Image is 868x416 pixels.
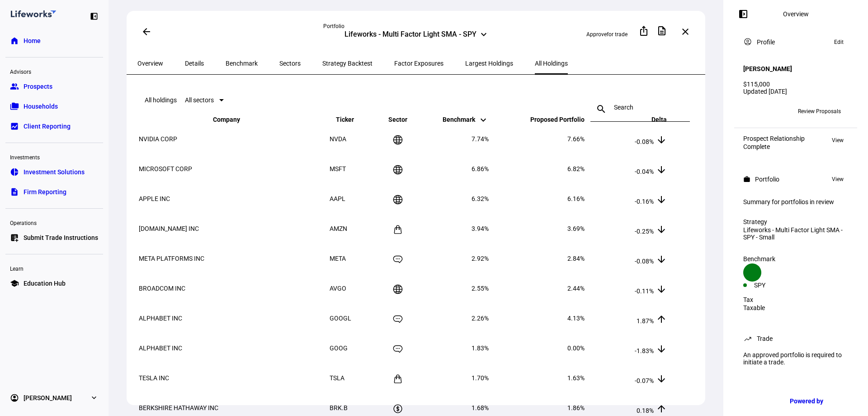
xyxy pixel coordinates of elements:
eth-data-table-title: All holdings [145,96,177,104]
span: Firm Reporting [24,187,66,196]
mat-icon: arrow_downward [656,373,667,384]
span: 1.70% [472,374,489,382]
span: Largest Holdings [465,60,513,67]
span: All sectors [185,96,214,104]
span: 1.83% [472,344,489,352]
mat-icon: work [743,176,750,183]
span: MICROSOFT CORP [139,165,192,172]
div: Strategy [743,218,848,225]
span: 6.82% [567,165,585,172]
mat-icon: description [656,25,667,36]
button: View [827,174,848,185]
span: Prospects [24,82,52,91]
div: Prospect Relationship [743,135,805,142]
mat-icon: arrow_downward [656,134,667,145]
div: Taxable [743,304,848,311]
div: Benchmark [743,255,848,263]
button: Approvefor trade [579,27,635,42]
mat-icon: close [680,26,691,37]
span: ALPHABET INC [139,315,182,322]
span: APPLE INC [139,195,170,202]
h4: [PERSON_NAME] [743,65,792,72]
span: 3.94% [472,225,489,232]
div: Advisors [5,65,103,77]
mat-icon: trending_up [743,334,752,343]
span: -0.25% [635,228,654,235]
div: Operations [5,216,103,229]
span: -1.83% [635,347,654,354]
eth-panel-overview-card-header: Portfolio [743,174,848,185]
span: TSLA [330,374,344,382]
mat-icon: arrow_upward [656,403,667,414]
a: Powered by [785,392,854,409]
span: BROADCOM INC [139,285,185,292]
a: folder_copyHouseholds [5,97,103,115]
mat-icon: search [590,104,612,115]
div: Lifeworks - Multi Factor Light SMA - SPY - Small [743,226,848,241]
span: Factor Exposures [394,60,443,67]
mat-icon: arrow_downward [656,224,667,235]
span: Benchmark [443,116,489,123]
a: pie_chartInvestment Solutions [5,163,103,181]
mat-icon: arrow_upward [656,314,667,325]
span: 1.86% [567,404,585,411]
mat-icon: arrow_downward [656,194,667,205]
mat-icon: ios_share [638,25,649,36]
span: GOOGL [330,315,351,322]
span: for trade [607,31,627,38]
span: Company [213,116,254,123]
div: Updated [DATE] [743,88,848,95]
eth-mat-symbol: folder_copy [10,102,19,111]
eth-mat-symbol: pie_chart [10,167,19,177]
eth-panel-overview-card-header: Profile [743,37,848,48]
span: 3.69% [567,225,585,232]
span: [PERSON_NAME] [24,393,72,402]
span: NVDA [330,135,346,143]
mat-icon: left_panel_open [738,9,749,19]
eth-mat-symbol: bid_landscape [10,122,19,131]
div: Investments [5,150,103,163]
button: View [827,135,848,146]
mat-icon: arrow_back [141,26,152,37]
mat-icon: arrow_downward [656,254,667,265]
span: Submit Trade Instructions [24,233,98,242]
span: 0.00% [567,344,585,352]
button: Review Proposals [791,104,848,119]
span: BRK.B [330,404,348,411]
span: All Holdings [535,60,568,67]
div: Portfolio [323,23,509,30]
div: Tax [743,296,848,303]
span: Households [24,102,58,111]
div: Portfolio [755,176,779,183]
span: ALPHABET INC [139,344,182,352]
span: 2.44% [567,285,585,292]
span: 7.74% [472,135,489,143]
span: View [832,135,844,146]
span: [DOMAIN_NAME] INC [139,225,199,232]
div: Trade [757,335,773,342]
mat-icon: arrow_downward [656,164,667,175]
span: AAPL [330,195,345,202]
span: 7.66% [567,135,585,143]
mat-icon: arrow_downward [656,344,667,354]
span: 2.55% [472,285,489,292]
eth-mat-symbol: account_circle [10,393,19,402]
span: Sectors [279,60,301,67]
span: -0.08% [635,138,654,145]
span: 2.84% [567,255,585,262]
span: -0.07% [635,377,654,384]
span: Home [24,36,41,45]
span: GOOG [330,344,348,352]
div: Overview [783,10,809,18]
span: AVGO [330,285,346,292]
span: NVIDIA CORP [139,135,177,143]
span: Details [185,60,204,67]
eth-mat-symbol: description [10,187,19,196]
mat-icon: keyboard_arrow_down [478,115,489,125]
span: Strategy Backtest [322,60,373,67]
div: Summary for portfolios in review [743,198,848,206]
mat-icon: arrow_downward [656,284,667,295]
span: -0.08% [635,258,654,265]
span: Client Reporting [24,122,71,131]
span: Edit [834,37,844,48]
